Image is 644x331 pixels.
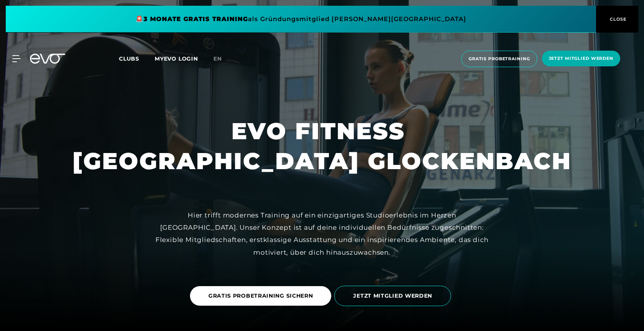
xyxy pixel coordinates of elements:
a: en [213,54,231,63]
a: Jetzt Mitglied werden [540,51,623,67]
span: Clubs [119,55,139,62]
h1: EVO FITNESS [GEOGRAPHIC_DATA] GLOCKENBACH [73,116,571,176]
button: CLOSE [596,6,638,33]
span: CLOSE [608,16,627,23]
span: Gratis Probetraining [469,56,530,62]
a: Clubs [119,55,155,62]
span: Jetzt Mitglied werden [549,55,613,62]
span: en [213,55,222,62]
a: GRATIS PROBETRAINING SICHERN [190,280,335,311]
a: Gratis Probetraining [459,51,540,67]
a: MYEVO LOGIN [155,55,198,62]
span: JETZT MITGLIED WERDEN [353,292,432,300]
a: JETZT MITGLIED WERDEN [334,280,454,312]
span: GRATIS PROBETRAINING SICHERN [208,292,313,300]
div: Hier trifft modernes Training auf ein einzigartiges Studioerlebnis im Herzen [GEOGRAPHIC_DATA]. U... [149,209,495,259]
